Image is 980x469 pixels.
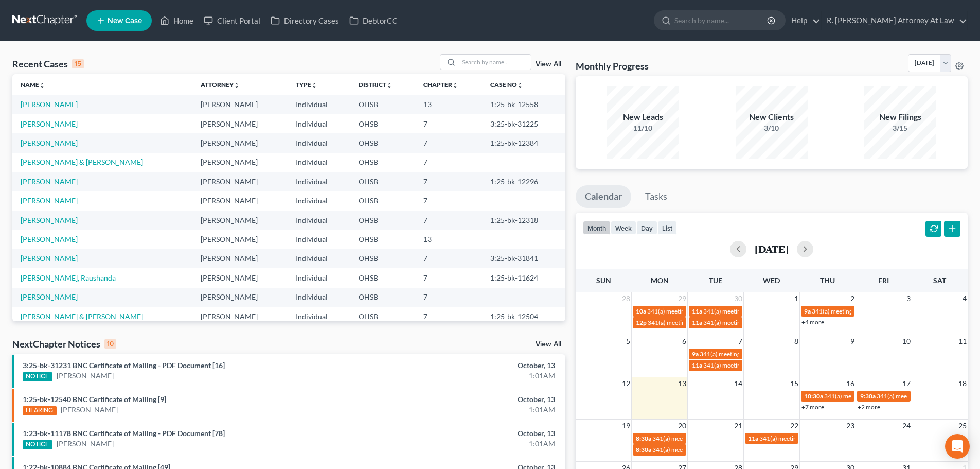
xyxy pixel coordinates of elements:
span: 14 [733,377,743,390]
span: 18 [957,377,968,390]
td: [PERSON_NAME] [192,268,288,287]
a: View All [536,61,561,68]
a: Directory Cases [265,11,344,30]
td: 13 [415,95,482,114]
a: [PERSON_NAME] [21,119,78,128]
span: 4 [961,292,968,305]
a: [PERSON_NAME], Raushanda [21,273,116,282]
td: 1:25-bk-12558 [482,95,565,114]
td: OHSB [350,153,416,172]
div: 11/10 [607,123,679,133]
td: Individual [288,114,350,133]
td: OHSB [350,249,416,268]
a: 3:25-bk-31231 BNC Certificate of Mailing - PDF Document [16] [23,361,225,370]
div: October, 13 [384,394,555,405]
div: HEARING [23,406,57,415]
a: [PERSON_NAME] [21,216,78,224]
span: 21 [733,420,743,432]
a: Home [155,11,199,30]
td: Individual [288,307,350,326]
span: 9a [692,350,699,358]
span: Wed [763,276,780,285]
td: 13 [415,230,482,249]
td: 7 [415,288,482,307]
td: OHSB [350,172,416,191]
span: 341(a) meeting for [PERSON_NAME] [877,392,976,400]
div: Open Intercom Messenger [945,434,970,459]
a: Nameunfold_more [21,81,45,89]
a: [PERSON_NAME] [61,405,118,415]
a: [PERSON_NAME] [21,138,78,147]
td: [PERSON_NAME] [192,191,288,210]
div: Recent Cases [12,58,84,70]
td: Individual [288,191,350,210]
span: 17 [901,377,912,390]
button: day [636,221,657,235]
td: [PERSON_NAME] [192,288,288,307]
i: unfold_more [311,82,317,89]
span: 11a [692,307,702,315]
span: 8:30a [636,446,651,454]
td: 7 [415,307,482,326]
span: 25 [957,420,968,432]
span: 11a [748,435,758,442]
td: 7 [415,114,482,133]
span: 341(a) meeting for [PERSON_NAME] & [PERSON_NAME] [647,307,801,315]
div: New Filings [864,111,936,123]
div: 1:01AM [384,405,555,415]
td: 3:25-bk-31225 [482,114,565,133]
a: [PERSON_NAME] [57,439,114,449]
span: 22 [789,420,799,432]
div: NextChapter Notices [12,338,116,350]
a: View All [536,341,561,348]
span: 7 [737,335,743,348]
td: OHSB [350,307,416,326]
span: 10 [901,335,912,348]
div: 1:01AM [384,371,555,381]
span: 5 [625,335,631,348]
td: OHSB [350,211,416,230]
span: Thu [820,276,835,285]
span: 6 [681,335,687,348]
h3: Monthly Progress [576,60,649,72]
td: [PERSON_NAME] [192,172,288,191]
a: Help [786,11,821,30]
td: Individual [288,249,350,268]
td: 7 [415,268,482,287]
td: Individual [288,153,350,172]
i: unfold_more [386,82,393,89]
td: 7 [415,153,482,172]
a: [PERSON_NAME] [21,235,78,244]
td: OHSB [350,114,416,133]
span: 13 [677,377,687,390]
div: 3/15 [864,123,936,133]
span: 29 [677,292,687,305]
span: 28 [621,292,631,305]
a: [PERSON_NAME] [21,196,78,205]
td: Individual [288,95,350,114]
span: 341(a) meeting for [PERSON_NAME] [759,435,859,442]
td: Individual [288,133,350,152]
td: OHSB [350,191,416,210]
a: [PERSON_NAME] & [PERSON_NAME] [21,158,143,166]
td: 7 [415,211,482,230]
td: [PERSON_NAME] [192,95,288,114]
div: 1:01AM [384,439,555,449]
span: 3 [905,292,912,305]
a: [PERSON_NAME] [21,100,78,109]
a: R. [PERSON_NAME] Attorney At Law [822,11,967,30]
span: 19 [621,420,631,432]
td: Individual [288,211,350,230]
div: 3/10 [736,123,808,133]
span: 341(a) meeting for [PERSON_NAME] & [PERSON_NAME] [703,361,857,369]
td: Individual [288,288,350,307]
td: 3:25-bk-31841 [482,249,565,268]
td: [PERSON_NAME] [192,249,288,268]
button: month [583,221,611,235]
div: October, 13 [384,428,555,439]
span: 11 [957,335,968,348]
i: unfold_more [517,82,523,89]
a: Tasks [636,185,676,208]
span: 15 [789,377,799,390]
td: 7 [415,191,482,210]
